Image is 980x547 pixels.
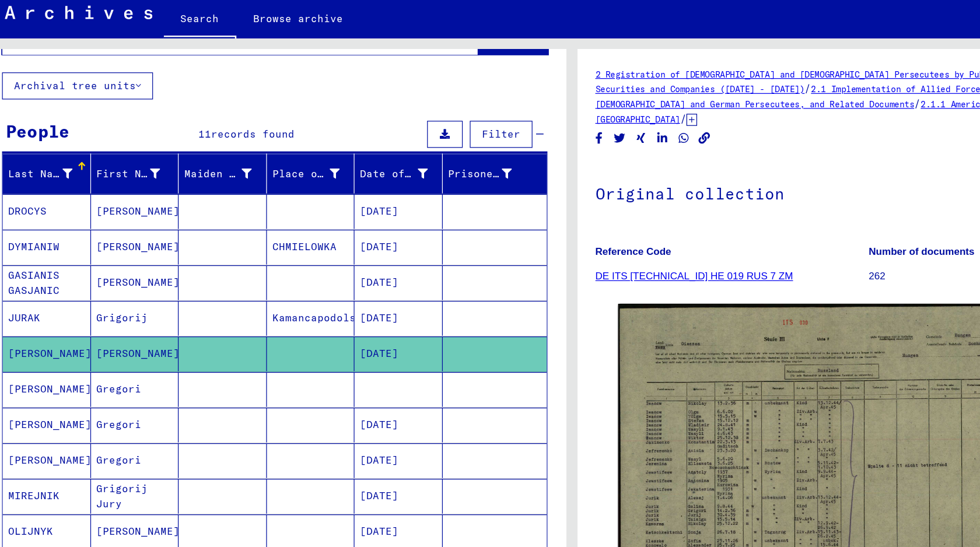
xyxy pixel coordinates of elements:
[195,129,263,140] span: records found
[389,157,456,176] div: Prisoner #
[733,226,820,235] b: Number of documents
[509,156,957,208] h1: Original collection
[96,329,169,358] mat-cell: Gregori
[29,157,96,176] div: Last Name
[173,157,243,176] div: Maiden Name
[943,10,956,19] span: EN
[96,475,169,504] mat-cell: [PERSON_NAME]
[96,300,169,329] mat-cell: [PERSON_NAME]
[240,271,313,300] mat-cell: Kamancapodolsk
[96,359,169,387] mat-cell: Gregori
[24,271,96,300] mat-cell: JURAK
[96,271,169,300] mat-cell: Grigorij
[24,417,96,446] mat-cell: MIREJNIK
[96,446,169,475] mat-cell: [PERSON_NAME]
[506,131,519,145] button: Share on Facebook
[317,157,387,176] div: Date of Birth
[96,388,169,416] mat-cell: Gregori
[245,161,300,173] div: Place of Birth
[929,496,957,524] img: Change consent
[23,84,147,106] button: Archival tree units
[733,245,957,257] p: 262
[312,475,384,504] mat-cell: [DATE]
[24,388,96,416] mat-cell: [PERSON_NAME]
[168,150,240,183] mat-header-cell: Maiden Name
[312,417,384,446] mat-cell: [DATE]
[593,131,605,145] button: Copy link
[920,505,964,534] img: yv_logo.png
[558,131,570,145] button: Share on LinkedIn
[509,93,923,114] a: 2.1 Implementation of Allied Forces’ Orders on Listing all [DEMOGRAPHIC_DATA] and German Persecut...
[245,157,315,176] div: Place of Birth
[929,496,957,524] div: Change consent
[509,81,926,102] a: 2 Registration of [DEMOGRAPHIC_DATA] and [DEMOGRAPHIC_DATA] Persecutees by Public Institutions, S...
[9,11,146,40] img: Arolsen_neg.svg
[96,150,169,183] mat-header-cell: First Name
[512,521,656,531] p: Copyright © Arolsen Archives, 2021
[312,359,384,387] mat-cell: [DATE]
[337,510,360,533] button: Previous page
[389,161,442,173] div: Prisoner #
[541,131,553,145] button: Share on Xing
[312,184,384,212] mat-cell: [DATE]
[771,104,776,115] span: /
[736,509,895,520] p: The Arolsen Archives online collections
[184,129,195,140] span: 11
[442,510,466,533] button: Last page
[215,26,317,54] a: Browse archive
[317,161,372,173] div: Date of Birth
[24,242,96,271] mat-cell: GASIANIS GASJANIC
[96,242,169,271] mat-cell: [PERSON_NAME]
[24,184,96,212] mat-cell: DROCYS
[24,300,96,329] mat-cell: [PERSON_NAME]
[29,161,81,173] div: Last Name
[681,92,686,103] span: /
[312,213,384,241] mat-cell: [DATE]
[173,161,228,173] div: Maiden Name
[512,509,570,521] a: Legal notice
[240,150,313,183] mat-header-cell: Place of Birth
[26,122,79,143] div: People
[24,359,96,387] mat-cell: [PERSON_NAME]
[736,520,895,530] p: have been realized in partnership with
[512,509,656,521] div: |
[156,26,215,56] a: Search
[360,516,419,527] div: of 1
[24,150,96,183] mat-header-cell: Last Name
[509,246,671,255] a: DE ITS [TECHNICAL_ID] HE 019 RUS 7 ZM
[528,273,880,526] img: 001.jpg
[246,516,295,527] div: 1 – 11 of 11
[24,329,96,358] mat-cell: [PERSON_NAME]
[96,213,169,241] mat-cell: [PERSON_NAME]
[579,117,584,127] span: /
[575,509,656,521] a: Privacy policy
[509,226,572,235] b: Reference Code
[384,150,470,183] mat-header-cell: Prisoner #
[576,131,588,145] button: Share on WhatsApp
[240,213,313,241] mat-cell: CHMIELOWKA
[312,271,384,300] mat-cell: [DATE]
[24,213,96,241] mat-cell: DYMIANIW
[523,131,535,145] button: Share on Twitter
[312,242,384,271] mat-cell: [DATE]
[312,388,384,416] mat-cell: [DATE]
[96,417,169,446] mat-cell: Grigorij Jury
[24,475,96,504] mat-cell: PROCYK
[101,157,168,176] div: First Name
[312,446,384,475] mat-cell: [DATE]
[101,161,153,173] div: First Name
[312,150,384,183] mat-header-cell: Date of Birth
[312,300,384,329] mat-cell: [DATE]
[407,124,458,146] button: Filter
[24,446,96,475] mat-cell: OLIJNYK
[96,184,169,212] mat-cell: [PERSON_NAME]
[314,510,337,533] button: First page
[416,129,448,140] span: Filter
[419,510,442,533] button: Next page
